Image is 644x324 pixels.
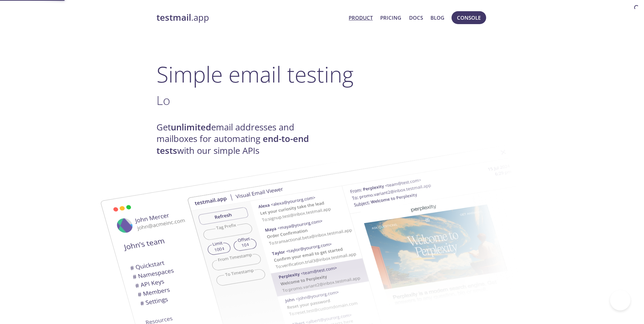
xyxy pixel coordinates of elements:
[157,133,309,156] strong: end-to-end tests
[452,11,486,24] button: Console
[157,12,191,23] strong: testmail
[409,13,423,22] a: Docs
[157,12,344,23] a: testmail.app
[380,13,401,22] a: Pricing
[457,13,481,22] span: Console
[157,122,322,157] h4: Get email addresses and mailboxes for automating with our simple APIs
[157,61,488,87] h1: Simple email testing
[349,13,373,22] a: Product
[430,13,444,22] a: Blog
[171,121,211,133] strong: unlimited
[610,290,630,310] iframe: Help Scout Beacon - Open
[157,92,170,109] span: Lo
